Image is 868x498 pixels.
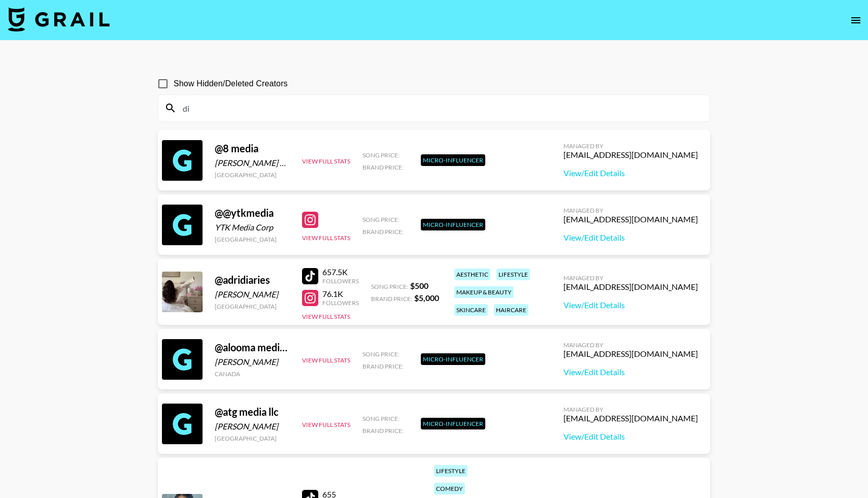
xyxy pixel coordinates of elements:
[563,300,698,310] a: View/Edit Details
[434,483,465,494] div: comedy
[563,233,698,243] a: View/Edit Details
[215,274,290,286] div: @ adridiaries
[563,282,698,292] div: [EMAIL_ADDRESS][DOMAIN_NAME]
[8,7,110,31] img: Grail Talent
[215,142,290,155] div: @ 8 media
[563,406,698,413] div: Managed By
[322,267,359,277] div: 657.5K
[215,207,290,219] div: @ @ytkmedia
[362,350,399,358] span: Song Price:
[215,357,290,367] div: [PERSON_NAME]
[215,171,290,179] div: [GEOGRAPHIC_DATA]
[563,349,698,359] div: [EMAIL_ADDRESS][DOMAIN_NAME]
[215,421,290,431] div: [PERSON_NAME]
[362,415,399,422] span: Song Price:
[563,367,698,377] a: View/Edit Details
[177,100,704,116] input: Search by User Name
[362,216,399,223] span: Song Price:
[174,78,288,90] span: Show Hidden/Deleted Creators
[410,281,428,290] strong: $ 500
[454,304,488,316] div: skincare
[563,341,698,349] div: Managed By
[371,295,412,303] span: Brand Price:
[454,286,514,298] div: makeup & beauty
[215,158,290,168] div: [PERSON_NAME] Accounting
[563,214,698,224] div: [EMAIL_ADDRESS][DOMAIN_NAME]
[496,269,530,280] div: lifestyle
[322,299,359,307] div: Followers
[846,10,866,30] button: open drawer
[362,228,404,236] span: Brand Price:
[563,168,698,178] a: View/Edit Details
[215,289,290,300] div: [PERSON_NAME]
[434,465,468,477] div: lifestyle
[215,406,290,418] div: @ atg media llc
[563,150,698,160] div: [EMAIL_ADDRESS][DOMAIN_NAME]
[421,418,485,429] div: Micro-Influencer
[322,289,359,299] div: 76.1K
[421,219,485,230] div: Micro-Influencer
[371,283,408,290] span: Song Price:
[215,341,290,354] div: @ alooma media group inc.
[421,353,485,365] div: Micro-Influencer
[215,222,290,233] div: YTK Media Corp
[362,163,404,171] span: Brand Price:
[302,234,350,242] button: View Full Stats
[302,421,350,428] button: View Full Stats
[302,356,350,364] button: View Full Stats
[302,313,350,320] button: View Full Stats
[362,151,399,159] span: Song Price:
[563,207,698,214] div: Managed By
[563,142,698,150] div: Managed By
[421,154,485,166] div: Micro-Influencer
[302,157,350,165] button: View Full Stats
[414,293,439,303] strong: $ 5,000
[362,427,404,435] span: Brand Price:
[362,362,404,370] span: Brand Price:
[563,431,698,442] a: View/Edit Details
[322,277,359,285] div: Followers
[215,236,290,243] div: [GEOGRAPHIC_DATA]
[215,303,290,310] div: [GEOGRAPHIC_DATA]
[494,304,528,316] div: haircare
[215,435,290,442] div: [GEOGRAPHIC_DATA]
[563,274,698,282] div: Managed By
[454,269,490,280] div: aesthetic
[563,413,698,423] div: [EMAIL_ADDRESS][DOMAIN_NAME]
[215,370,290,378] div: Canada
